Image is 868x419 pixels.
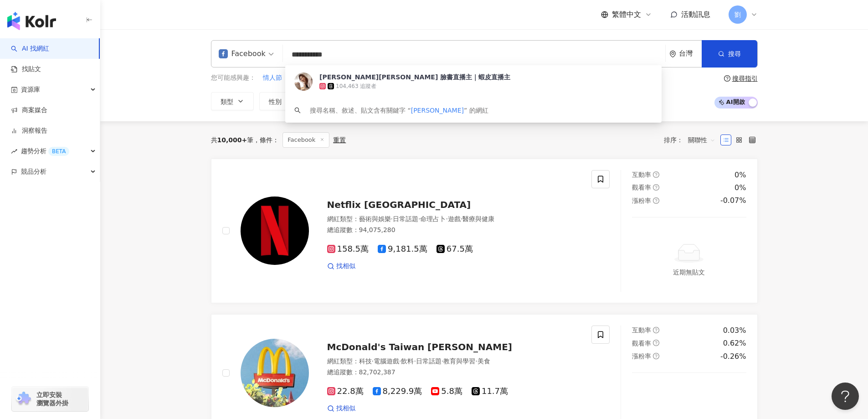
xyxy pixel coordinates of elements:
div: 共 筆 [211,136,254,144]
div: -0.26% [720,352,746,362]
div: 0% [734,183,746,193]
span: 立即安裝 瀏覽器外掛 [36,391,68,407]
img: logo [7,12,56,30]
div: 0% [734,170,746,180]
span: · [418,215,420,222]
span: 觀看率 [632,340,651,347]
span: question-circle [724,75,730,82]
img: KOL Avatar [241,339,309,407]
span: 美食 [478,357,490,365]
span: 資源庫 [21,79,40,100]
a: 找相似 [327,404,355,413]
a: 找貼文 [11,65,41,74]
span: environment [669,51,676,57]
span: · [372,357,374,365]
div: 搜尋指引 [732,75,758,82]
div: 近期無貼文 [673,267,705,277]
span: · [414,357,416,365]
span: question-circle [653,340,659,346]
a: 找相似 [327,262,355,271]
div: Facebook [219,47,266,61]
a: KOL AvatarNetflix [GEOGRAPHIC_DATA]網紅類型：藝術與娛樂·日常話題·命理占卜·遊戲·醫療與健康總追蹤數：94,075,280158.5萬9,181.5萬67.5... [211,159,758,303]
span: · [475,357,477,365]
img: chrome extension [15,392,32,406]
span: 遊戲 [448,215,461,222]
span: 11.7萬 [472,387,508,396]
span: 條件 ： [253,136,279,144]
img: KOL Avatar [294,72,313,91]
div: 搜尋名稱、敘述、貼文含有關鍵字 “ ” 的網紅 [310,105,488,115]
span: · [461,215,462,222]
span: question-circle [653,171,659,178]
span: 67.5萬 [437,244,473,254]
div: 總追蹤數 ： 82,702,387 [327,368,581,377]
span: Netflix [GEOGRAPHIC_DATA] [327,199,471,210]
span: 找相似 [336,404,355,413]
span: 5.8萬 [431,387,462,396]
div: 排序： [664,133,720,147]
div: 總追蹤數 ： 94,075,280 [327,226,581,235]
a: searchAI 找網紅 [11,44,49,53]
a: chrome extension立即安裝 瀏覽器外掛 [12,387,88,411]
span: 您可能感興趣： [211,73,256,83]
span: 漲粉率 [632,197,651,204]
span: 教育與學習 [443,357,475,365]
span: 觀看率 [632,184,651,191]
span: 互動率 [632,326,651,334]
div: 網紅類型 ： [327,215,581,224]
span: 9,181.5萬 [378,244,427,254]
span: 22.8萬 [327,387,364,396]
span: 劉 [734,10,741,20]
button: 情人節 [262,73,282,83]
span: question-circle [653,197,659,204]
button: 搜尋 [702,40,757,67]
span: 醫療與健康 [462,215,494,222]
div: [PERSON_NAME][PERSON_NAME] 臉書直播主｜蝦皮直播主 [319,72,510,82]
a: 洞察報告 [11,126,47,135]
span: 科技 [359,357,372,365]
span: 活動訊息 [681,10,710,19]
span: · [446,215,447,222]
div: 0.62% [723,338,746,348]
span: question-circle [653,353,659,359]
span: [PERSON_NAME] [411,107,463,114]
span: 158.5萬 [327,244,369,254]
span: 命理占卜 [420,215,446,222]
a: 商案媒合 [11,106,47,115]
div: 104,463 追蹤者 [336,83,376,90]
span: 趨勢分析 [21,141,69,161]
span: 繁體中文 [612,10,641,20]
button: 性別 [259,92,302,110]
span: question-circle [653,327,659,333]
span: 找相似 [336,262,355,271]
span: 10,000+ [217,136,247,144]
span: McDonald's Taiwan [PERSON_NAME] [327,341,513,352]
span: 搜尋 [728,50,741,57]
span: · [399,357,401,365]
span: 性別 [269,98,282,105]
div: 台灣 [679,50,702,57]
span: 飲料 [401,357,414,365]
span: · [391,215,393,222]
span: 競品分析 [21,161,46,182]
span: 藝術與娛樂 [359,215,391,222]
span: rise [11,148,17,155]
img: KOL Avatar [241,197,309,265]
span: 互動率 [632,171,651,178]
div: 重置 [333,136,346,144]
div: -0.07% [720,196,746,206]
span: 8,229.9萬 [373,387,422,396]
iframe: Help Scout Beacon - Open [832,383,859,410]
span: search [294,107,301,114]
span: 漲粉率 [632,352,651,360]
button: 類型 [211,92,254,110]
span: 電腦遊戲 [374,357,399,365]
span: 類型 [221,98,233,105]
div: 0.03% [723,326,746,336]
span: 日常話題 [393,215,418,222]
span: question-circle [653,184,659,191]
span: 關聯性 [688,133,715,147]
span: Facebook [282,132,329,148]
div: BETA [48,147,69,156]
